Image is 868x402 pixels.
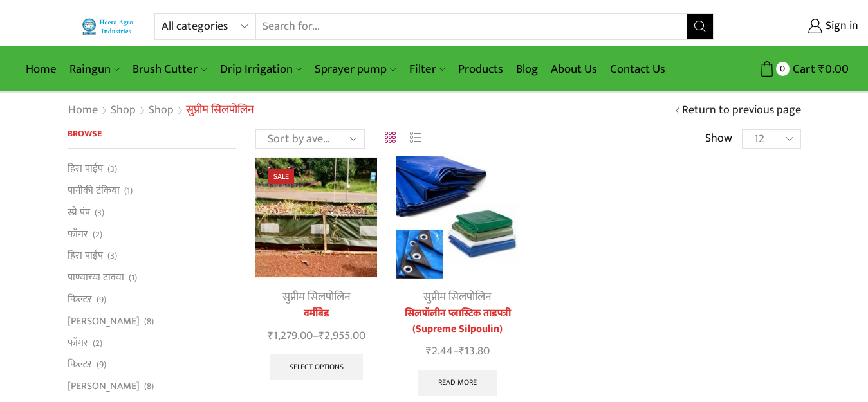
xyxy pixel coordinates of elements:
span: ₹ [268,326,273,345]
a: Products [452,54,510,84]
span: – [255,327,377,345]
span: (2) [93,337,102,350]
a: सुप्रीम सिलपोलिन [282,288,351,307]
a: About Us [544,54,604,84]
a: [PERSON_NAME] [68,376,140,397]
span: (8) [144,380,154,393]
nav: Breadcrumb [68,102,254,119]
a: Drip Irrigation [214,54,308,84]
span: Sale [268,169,294,184]
a: Brush Cutter [126,54,213,84]
a: Home [19,54,63,84]
a: Contact Us [604,54,672,84]
span: (3) [95,206,104,219]
a: [PERSON_NAME] [68,310,140,332]
a: पानीकी टंकिया [68,180,120,202]
a: फिल्टर [68,354,92,376]
bdi: 2,955.00 [319,326,365,345]
a: फॉगर [68,332,88,354]
span: (3) [107,163,117,176]
img: वर्मीबेड [255,156,377,278]
span: 0 [776,62,790,75]
a: Home [68,102,98,119]
a: हिरा पाईप [68,161,103,179]
span: ₹ [319,326,324,345]
span: Cart [790,60,815,78]
img: सिलपॉलीन प्लास्टिक ताडपत्री (Supreme Silpoulin) [396,156,518,278]
span: ₹ [818,59,825,79]
bdi: 13.80 [459,342,490,361]
a: सुप्रीम सिलपोलिन [423,288,492,307]
span: (2) [93,228,102,241]
a: फॉगर [68,223,88,245]
bdi: 2.44 [426,342,453,361]
span: Sign in [822,18,858,35]
span: (8) [144,315,154,328]
bdi: 1,279.00 [268,326,313,345]
a: Return to previous page [682,102,801,119]
span: (1) [129,271,137,284]
a: पाण्याच्या टाक्या [68,267,124,289]
span: Show [705,131,732,147]
a: वर्मीबेड [255,306,377,322]
a: Blog [510,54,544,84]
input: Search for... [256,14,687,39]
button: Search button [687,14,713,39]
span: (9) [97,293,106,306]
a: फिल्टर [68,288,92,310]
a: Sign in [733,15,858,38]
a: Sprayer pump [308,54,402,84]
select: Shop order [255,129,365,149]
span: (1) [124,185,133,197]
a: Select options for “वर्मीबेड” [270,354,364,380]
span: ₹ [459,342,465,361]
a: Shop [148,102,174,119]
a: स्प्रे पंप [68,201,90,223]
a: Raingun [63,54,126,84]
bdi: 0.00 [818,59,849,79]
a: 0 Cart ₹0.00 [726,57,849,81]
a: हिरा पाईप [68,245,103,267]
a: Select options for “सिलपॉलीन प्लास्टिक ताडपत्री (Supreme Silpoulin)” [418,370,497,396]
span: (3) [107,250,117,262]
a: Shop [110,102,136,119]
span: Browse [68,126,102,141]
span: ₹ [426,342,432,361]
span: (9) [97,358,106,371]
a: Filter [403,54,452,84]
a: सिलपॉलीन प्लास्टिक ताडपत्री (Supreme Silpoulin) [396,306,518,337]
span: – [396,343,518,360]
h1: सुप्रीम सिलपोलिन [186,104,254,118]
